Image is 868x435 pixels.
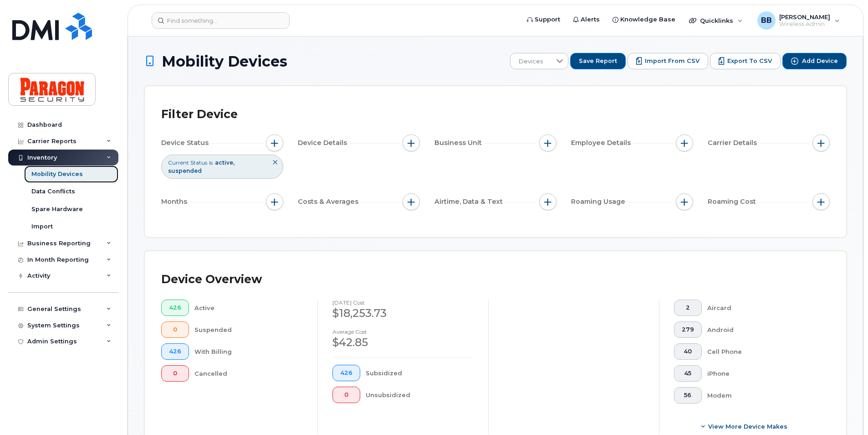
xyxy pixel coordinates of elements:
span: Roaming Cost [708,197,759,207]
div: Suspended [194,321,303,338]
span: View More Device Makes [708,422,787,431]
button: 426 [332,365,360,381]
h4: [DATE] cost [332,300,474,306]
span: Save Report [579,57,617,65]
div: Subsidized [366,365,474,381]
span: suspended [168,167,202,174]
button: Save Report [570,53,626,69]
span: 45 [682,370,694,377]
div: iPhone [707,365,816,382]
span: 0 [340,391,352,399]
span: 0 [169,326,181,333]
span: 56 [682,392,694,399]
h4: Average cost [332,329,474,335]
span: Roaming Usage [571,197,628,207]
div: $18,253.73 [332,306,474,321]
button: Import from CSV [628,53,708,69]
button: 279 [674,321,702,338]
span: 0 [169,370,181,377]
div: Android [707,321,816,338]
button: Add Device [782,53,847,69]
span: Employee Details [571,138,633,148]
span: Devices [511,53,551,70]
button: 56 [674,387,702,404]
div: Unsubsidized [366,387,474,403]
button: 426 [161,343,189,360]
span: Costs & Averages [298,197,361,207]
div: With Billing [194,343,303,360]
span: Device Details [298,138,350,148]
div: Cell Phone [707,343,816,360]
button: 0 [332,387,360,403]
div: $42.85 [332,335,474,350]
div: Device Overview [161,268,262,291]
div: Modem [707,387,816,404]
button: 40 [674,343,702,360]
span: 2 [682,304,694,311]
span: Current Status [168,159,207,166]
span: 426 [340,369,352,377]
span: Export to CSV [727,57,772,65]
span: Months [161,197,190,207]
span: 426 [169,348,181,355]
div: Aircard [707,300,816,316]
button: 45 [674,365,702,382]
span: Device Status [161,138,211,148]
span: 279 [682,326,694,333]
button: 426 [161,300,189,316]
button: 0 [161,321,189,338]
div: Cancelled [194,365,303,382]
span: active [215,159,235,166]
span: Add Device [802,57,838,65]
div: Filter Device [161,103,238,126]
button: 2 [674,300,702,316]
button: 0 [161,365,189,382]
span: is [209,159,213,166]
button: Export to CSV [710,53,781,69]
div: Active [194,300,303,316]
span: 426 [169,304,181,311]
span: Airtime, Data & Text [434,197,505,207]
span: Business Unit [434,138,485,148]
span: 40 [682,348,694,355]
button: View More Device Makes [674,418,815,435]
span: Carrier Details [708,138,760,148]
span: Mobility Devices [162,53,287,69]
span: Import from CSV [645,57,700,65]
